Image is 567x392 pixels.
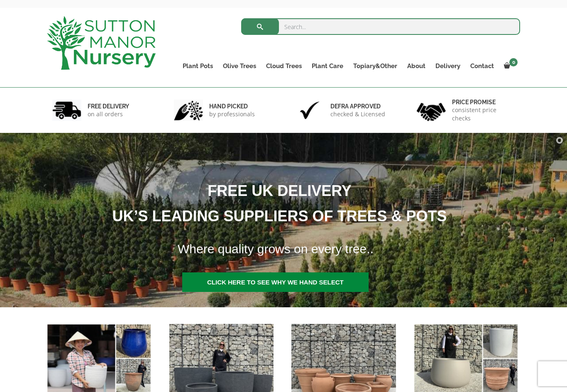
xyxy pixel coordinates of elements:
[178,60,218,72] a: Plant Pots
[47,16,156,70] img: logo
[452,106,515,122] p: consistent price checks
[452,98,515,106] h6: Price promise
[307,60,348,72] a: Plant Care
[330,110,385,118] p: checked & Licensed
[402,60,430,72] a: About
[330,103,385,110] h6: Defra approved
[218,60,261,72] a: Olive Trees
[88,103,129,110] h6: FREE DELIVERY
[174,100,203,121] img: 2.jpg
[295,100,324,121] img: 3.jpg
[261,60,307,72] a: Cloud Trees
[241,18,521,35] input: Search...
[430,60,465,72] a: Delivery
[348,60,402,72] a: Topiary&Other
[88,110,129,118] p: on all orders
[209,103,255,110] h6: hand picked
[417,98,446,123] img: 4.jpg
[509,58,518,66] span: 0
[465,60,499,72] a: Contact
[499,60,520,72] a: 0
[209,110,255,118] p: by professionals
[52,100,81,121] img: 1.jpg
